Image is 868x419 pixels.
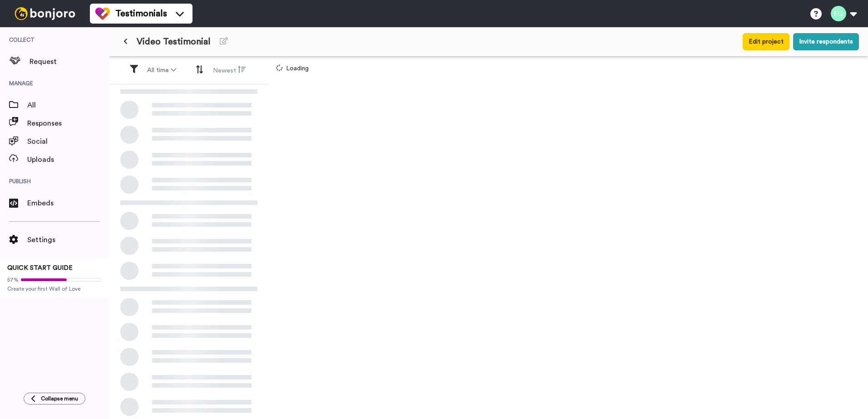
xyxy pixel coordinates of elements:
span: 57% [7,276,19,283]
button: Edit project [743,33,789,50]
span: Video Testimonial [137,35,211,48]
span: QUICK START GUIDE [7,265,73,271]
span: Collapse menu [41,395,78,402]
span: Create your first Wall of Love [7,285,102,292]
span: All [27,100,109,111]
span: Uploads [27,154,109,165]
span: Responses [27,118,109,129]
span: Request [30,56,109,67]
span: Social [27,136,109,147]
span: Embeds [27,198,109,209]
span: Settings [27,234,109,245]
img: bj-logo-header-white.svg [11,7,79,20]
button: Newest [207,62,252,79]
span: Testimonials [115,7,167,20]
img: tm-color.svg [95,6,110,21]
button: Invite respondents [793,33,859,50]
button: All time [142,62,182,78]
button: Collapse menu [24,393,85,404]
